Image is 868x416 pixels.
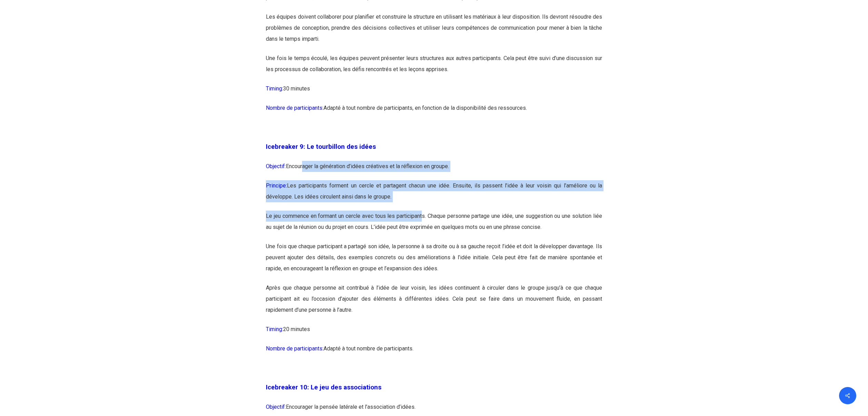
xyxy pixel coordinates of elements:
[266,241,602,282] p: Une fois que chaque participant a partagé son idée, la personne à sa droite ou à sa gauche reçoit...
[266,103,602,122] p: Adapté à tout nombre de participants, en fonction de la disponibilité des ressources.
[266,53,602,83] p: Une fois le temps écoulé, les équipes peuvent présenter leurs structures aux autres participants....
[266,85,283,92] span: Timing:
[266,404,286,410] span: Objectif:
[266,324,602,343] p: 20 minutes
[266,384,381,391] span: Icebreaker 10: Le jeu des associations
[266,161,602,180] p: Encourager la génération d’idées créatives et la réflexion en groupe.
[266,11,602,53] p: Les équipes doivent collaborer pour planifier et construire la structure en utilisant les matéria...
[266,343,602,362] p: Adapté à tout nombre de participants.
[266,326,283,332] span: Timing:
[266,163,286,170] span: Objectif:
[266,105,323,111] span: Nombre de participants:
[266,180,602,211] p: Les participants forment un cercle et partagent chacun une idée. Ensuite, ils passent l’idée à le...
[266,282,602,324] p: Après que chaque personne ait contribué à l’idée de leur voisin, les idées continuent à circuler ...
[266,182,287,189] span: Principe:
[266,83,602,103] p: 30 minutes
[266,143,376,151] span: Icebreaker 9: Le tourbillon des idées
[266,211,602,241] p: Le jeu commence en formant un cercle avec tous les participants. Chaque personne partage une idée...
[266,345,323,352] span: Nombre de participants:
